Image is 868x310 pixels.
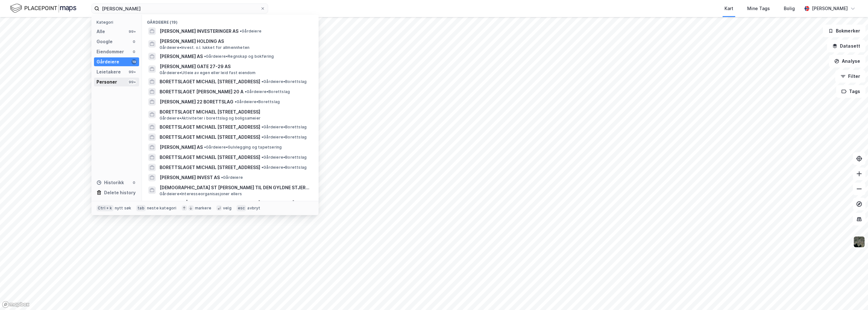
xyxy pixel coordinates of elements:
div: nytt søk [115,206,132,211]
div: Personer [97,78,117,86]
span: [PERSON_NAME] INVEST AS [160,174,220,181]
span: BORETTSLAGET MICHAEL [STREET_ADDRESS] [160,123,260,131]
span: BORETTSLAGET MICHAEL [STREET_ADDRESS] [160,154,260,161]
div: Mine Tags [747,5,770,12]
div: neste kategori [147,206,177,211]
div: Bolig [784,5,795,12]
div: Gårdeiere (19) [142,15,319,26]
span: Gårdeiere • Borettslag [235,99,280,104]
div: Leietakere [97,68,121,76]
span: FRIMURERGÅRDEN ST. JOHANNESLOGEN ST. [PERSON_NAME] TIL DET LYSENDE KORS [160,199,311,207]
span: Gårdeiere • Borettslag [261,135,307,140]
div: Gårdeiere [97,58,119,66]
span: [PERSON_NAME] HOLDING AS [160,38,311,45]
span: Gårdeiere • Borettslag [261,125,307,130]
span: • [261,135,263,139]
span: Gårdeiere • Borettslag [261,155,307,160]
div: Ctrl + k [97,205,114,211]
span: Gårdeiere [240,29,261,34]
span: Gårdeiere • Borettslag [261,79,307,84]
button: Analyse [829,55,865,67]
span: • [245,89,247,94]
div: [PERSON_NAME] [812,5,848,12]
div: 99+ [128,69,137,74]
span: BORETTSLAGET MICHAEL [STREET_ADDRESS] [160,78,260,85]
span: BORETTSLAGET [PERSON_NAME] 20 A [160,88,243,96]
span: • [204,54,206,59]
div: Kategori [97,20,139,25]
span: Gårdeiere • Regnskap og bokføring [204,54,274,59]
span: Gårdeiere • Borettslag [245,89,290,94]
div: 0 [132,39,137,44]
div: Historikk [97,179,124,186]
span: [DEMOGRAPHIC_DATA] ST [PERSON_NAME] TIL DEN GYLDNE STJERNE [160,184,311,191]
a: Mapbox homepage [2,301,30,308]
div: 99+ [128,29,137,34]
span: • [240,29,242,33]
img: logo.f888ab2527a4732fd821a326f86c7f29.svg [10,3,76,14]
span: [PERSON_NAME] AS [160,53,203,60]
span: • [204,145,206,149]
button: Tags [836,85,865,98]
div: avbryt [247,206,260,211]
div: Eiendommer [97,48,124,56]
span: • [261,155,263,160]
span: Gårdeiere • Interesseorganisasjoner ellers [160,191,242,196]
div: markere [195,206,211,211]
div: 19 [132,59,137,64]
div: esc [237,205,246,211]
img: 9k= [853,236,865,248]
button: Bokmerker [823,25,865,37]
span: Gårdeiere • Utleie av egen eller leid fast eiendom [160,70,256,75]
span: [PERSON_NAME] AS [160,143,203,151]
span: • [261,165,263,170]
span: [PERSON_NAME] 22 BORETTSLAG [160,98,233,106]
div: velg [223,206,232,211]
div: Kontrollprogram for chat [836,280,868,310]
div: Alle [97,28,105,35]
span: • [261,125,263,129]
div: tab [136,205,146,211]
span: Gårdeiere • Invest. o.l. lukket for allmennheten [160,45,249,50]
div: 0 [132,49,137,54]
span: Gårdeiere [221,175,243,180]
button: Datasett [827,40,865,52]
button: Filter [835,70,865,83]
div: Kart [724,5,733,12]
span: • [235,99,237,104]
span: Gårdeiere • Aktiviteter i borettslag og boligsameier [160,116,261,121]
span: BORETTSLAGET MICHAEL [STREET_ADDRESS] [160,164,260,171]
span: • [261,79,263,84]
span: • [221,175,223,180]
span: BORETTSLAGET MICHAEL [STREET_ADDRESS] [160,108,311,116]
span: Gårdeiere • Borettslag [261,165,307,170]
span: [PERSON_NAME] INVESTERINGER AS [160,27,238,35]
input: Søk på adresse, matrikkel, gårdeiere, leietakere eller personer [99,4,260,13]
span: [PERSON_NAME] GATE 27-29 AS [160,63,311,70]
iframe: Chat Widget [836,280,868,310]
div: Delete history [104,189,136,196]
div: 99+ [128,79,137,85]
div: Google [97,38,113,45]
span: Gårdeiere • Gulvlegging og tapetsering [204,145,282,150]
span: BORETTSLAGET MICHAEL [STREET_ADDRESS] [160,133,260,141]
div: 0 [132,180,137,185]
